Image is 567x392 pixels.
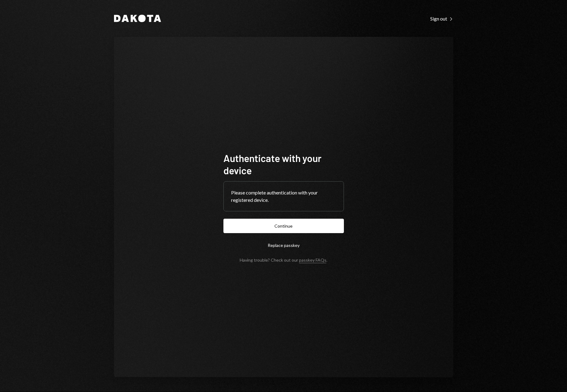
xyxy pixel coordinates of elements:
[299,257,326,263] a: passkey FAQs
[223,152,344,176] h1: Authenticate with your device
[240,257,327,263] div: Having trouble? Check out our .
[223,219,344,233] button: Continue
[430,15,453,22] a: Sign out
[430,16,453,22] div: Sign out
[223,238,344,252] button: Replace passkey
[231,189,336,204] div: Please complete authentication with your registered device.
